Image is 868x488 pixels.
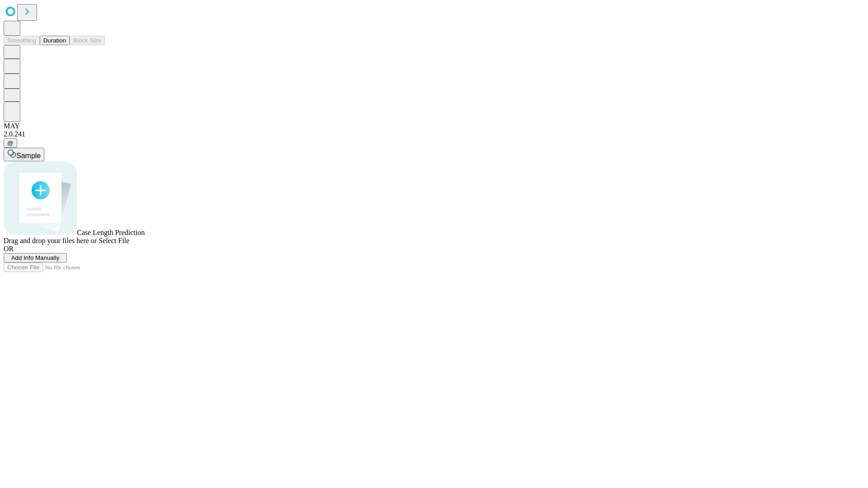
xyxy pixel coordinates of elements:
[4,36,40,45] button: Smoothing
[4,138,17,148] button: @
[4,122,864,130] div: MAY
[7,140,14,146] span: @
[11,254,60,261] span: Add Info Manually
[99,237,129,244] span: Select File
[4,237,97,244] span: Drag and drop your files here or
[77,229,145,236] span: Case Length Prediction
[40,36,70,45] button: Duration
[4,245,14,253] span: OR
[4,253,67,263] button: Add Info Manually
[4,130,864,138] div: 2.0.241
[70,36,105,45] button: Block Size
[16,152,41,160] span: Sample
[4,148,44,161] button: Sample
